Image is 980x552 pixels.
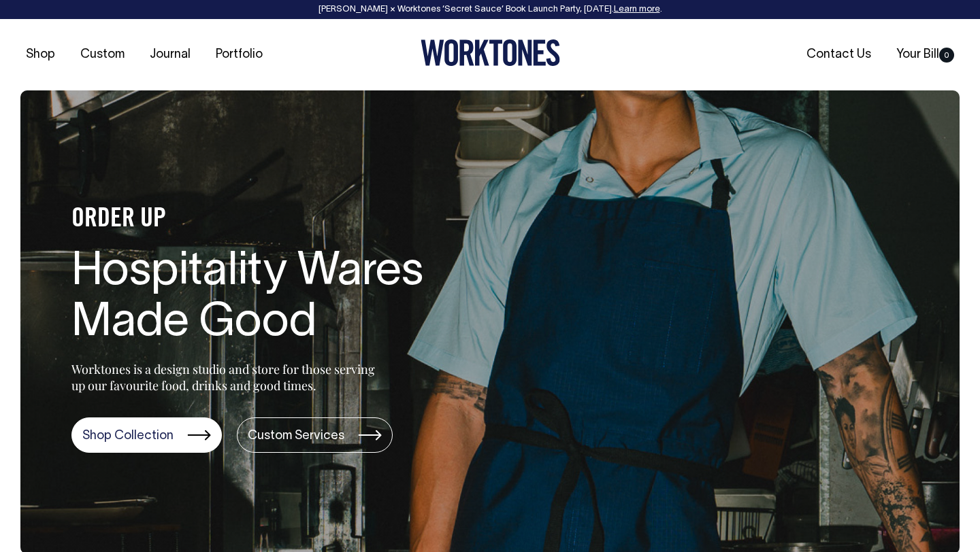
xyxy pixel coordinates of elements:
a: Custom Services [237,417,393,453]
a: Portfolio [210,44,268,66]
span: 0 [939,48,954,63]
a: Contact Us [801,44,877,66]
h1: Hospitality Wares Made Good [71,247,507,349]
a: Custom [75,44,130,66]
a: Shop Collection [71,417,222,453]
a: Journal [144,44,196,66]
a: Learn more [614,5,660,14]
h4: ORDER UP [71,205,507,234]
p: Worktones is a design studio and store for those serving up our favourite food, drinks and good t... [71,361,381,394]
a: Shop [20,44,61,66]
div: [PERSON_NAME] × Worktones ‘Secret Sauce’ Book Launch Party, [DATE]. . [14,5,966,14]
a: Your Bill0 [891,44,960,66]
